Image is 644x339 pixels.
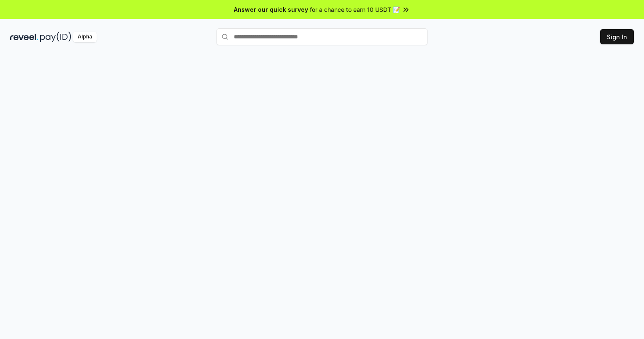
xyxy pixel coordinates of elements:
button: Sign In [600,29,634,44]
img: pay_id [40,32,71,42]
img: reveel_dark [10,32,38,42]
div: Alpha [73,32,97,42]
span: Answer our quick survey [234,5,308,14]
span: for a chance to earn 10 USDT 📝 [310,5,400,14]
